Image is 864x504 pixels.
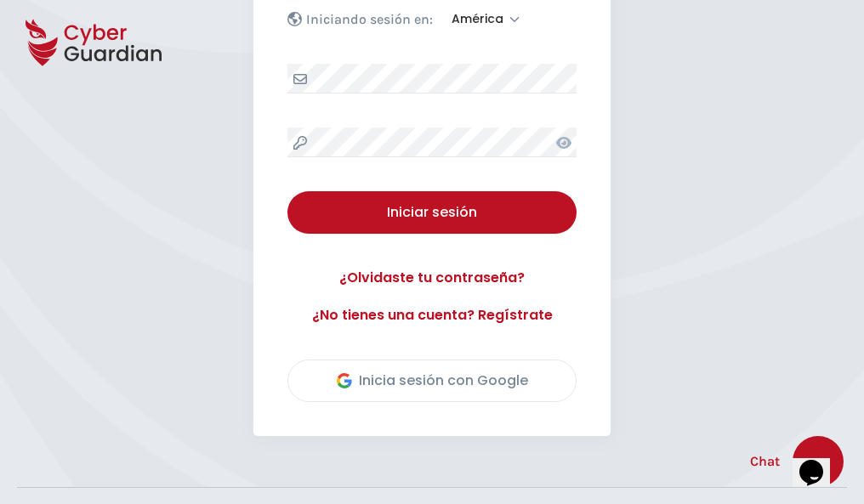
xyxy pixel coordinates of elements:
div: Iniciar sesión [300,202,564,223]
a: ¿No tienes una cuenta? Regístrate [287,305,577,326]
div: Inicia sesión con Google [337,371,528,391]
iframe: chat widget [793,436,847,487]
button: Iniciar sesión [287,191,577,234]
button: Inicia sesión con Google [287,360,577,402]
a: ¿Olvidaste tu contraseña? [287,268,577,288]
span: Chat [750,451,780,472]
